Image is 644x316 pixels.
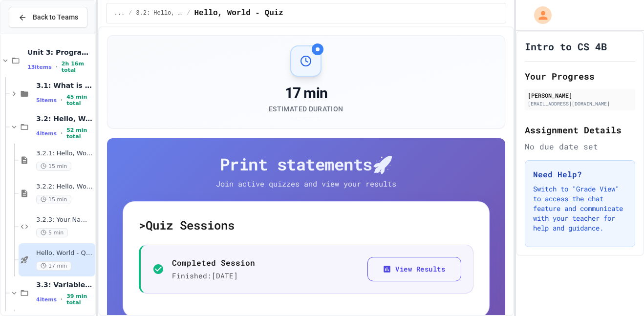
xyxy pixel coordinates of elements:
[533,169,627,180] h3: Need Help?
[36,97,57,104] span: 5 items
[9,7,87,28] button: Back to Teams
[27,48,93,57] span: Unit 3: Programming Fundamentals
[62,61,93,73] span: 2h 16m total
[36,249,93,257] span: Hello, World - Quiz
[61,129,63,137] span: •
[525,141,635,152] div: No due date set
[36,162,71,171] span: 15 min
[525,40,607,53] h1: Intro to CS 4B
[367,257,461,282] button: View Results
[36,280,93,289] span: 3.3: Variables and Data Types
[36,114,93,123] span: 3.2: Hello, World!
[114,9,125,17] span: ...
[36,81,93,90] span: 3.1: What is Code?
[525,69,635,83] h2: Your Progress
[528,100,632,107] div: [EMAIL_ADDRESS][DOMAIN_NAME]
[172,271,255,281] p: Finished: [DATE]
[603,277,634,306] iframe: chat widget
[36,149,93,158] span: 3.2.1: Hello, World!
[533,184,627,233] p: Switch to "Grade View" to access the chat feature and communicate with your teacher for help and ...
[66,127,93,140] span: 52 min total
[129,9,132,17] span: /
[136,9,183,17] span: 3.2: Hello, World!
[194,7,283,19] span: Hello, World - Quiz
[36,296,57,303] span: 4 items
[269,104,343,114] div: Estimated Duration
[56,63,58,71] span: •
[36,261,71,271] span: 17 min
[139,217,474,233] h5: > Quiz Sessions
[123,154,490,174] h4: Print statements 🚀
[172,257,255,269] p: Completed Session
[66,94,93,106] span: 45 min total
[61,295,63,303] span: •
[187,9,190,17] span: /
[563,234,634,276] iframe: chat widget
[528,91,632,100] div: [PERSON_NAME]
[36,228,68,237] span: 5 min
[525,123,635,137] h2: Assignment Details
[36,183,93,191] span: 3.2.2: Hello, World! - Review
[269,84,343,102] div: 17 min
[36,130,57,137] span: 4 items
[196,178,416,190] p: Join active quizzes and view your results
[36,195,71,204] span: 15 min
[66,293,93,306] span: 39 min total
[33,12,78,22] span: Back to Teams
[27,64,52,70] span: 13 items
[36,216,93,224] span: 3.2.3: Your Name and Favorite Movie
[524,4,554,26] div: My Account
[61,96,63,104] span: •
